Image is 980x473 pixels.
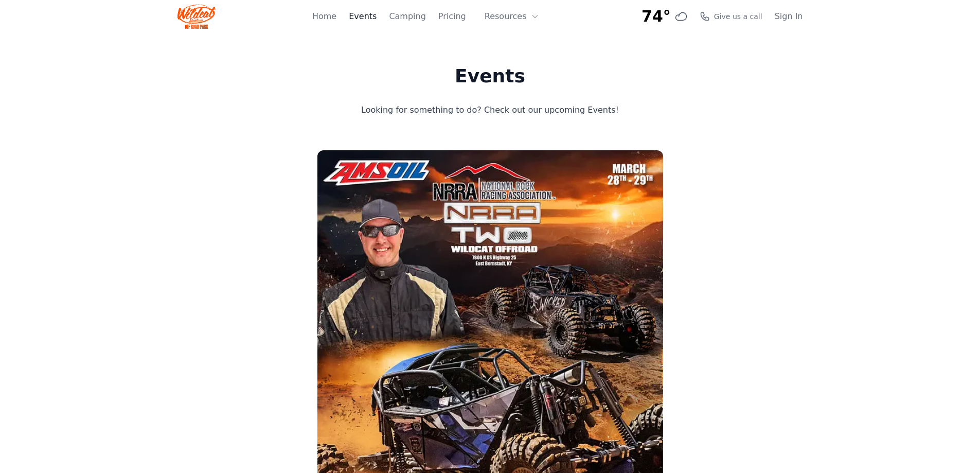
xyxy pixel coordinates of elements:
[312,10,336,23] a: Home
[775,10,803,23] a: Sign In
[642,7,671,26] span: 74°
[700,11,762,22] a: Give us a call
[320,66,661,86] h1: Events
[320,103,661,117] p: Looking for something to do? Check out our upcoming Events!
[714,11,762,22] span: Give us a call
[478,6,545,27] button: Resources
[389,10,425,23] a: Camping
[177,4,216,29] img: Wildcat Logo
[349,10,377,23] a: Events
[438,10,466,23] a: Pricing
